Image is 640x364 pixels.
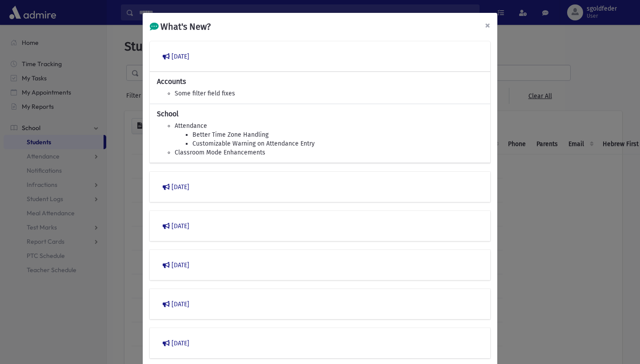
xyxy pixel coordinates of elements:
[175,148,483,157] li: Classroom Mode Enhancements
[157,179,483,195] button: [DATE]
[157,48,483,64] button: [DATE]
[192,131,483,139] li: Better Time Zone Handling
[157,218,483,234] button: [DATE]
[175,89,483,98] li: Some filter field fixes
[175,122,483,131] li: Attendance
[485,19,490,32] span: ×
[157,110,483,118] h6: School
[192,139,483,148] li: Customizable Warning on Attendance Entry
[478,13,497,38] button: Close
[157,77,483,86] h6: Accounts
[157,296,483,312] button: [DATE]
[150,20,211,33] h5: What's New?
[157,257,483,273] button: [DATE]
[157,335,483,351] button: [DATE]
